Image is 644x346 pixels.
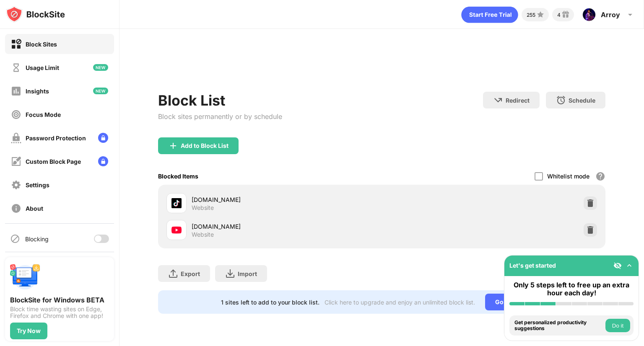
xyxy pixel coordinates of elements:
div: [DOMAIN_NAME] [192,222,382,231]
div: Get personalized productivity suggestions [514,320,603,332]
div: Block time wasting sites on Edge, Firefox and Chrome with one app! [10,306,109,319]
div: Import [238,270,257,277]
div: About [26,205,43,212]
img: favicons [171,225,182,235]
img: push-desktop.svg [10,262,40,292]
div: Website [192,204,214,212]
div: 1 sites left to add to your block list. [221,299,319,306]
div: [DOMAIN_NAME] [192,195,382,204]
div: Go Unlimited [485,294,543,310]
div: Add to Block List [181,142,229,149]
img: insights-off.svg [11,86,21,96]
div: Whitelist mode [547,173,589,180]
div: Blocked Items [158,173,198,180]
button: Do it [605,319,630,332]
div: BlockSite for Windows BETA [10,296,109,304]
div: Click here to upgrade and enjoy an unlimited block list. [325,299,475,306]
img: omni-setup-toggle.svg [625,261,634,270]
img: time-usage-off.svg [11,62,21,73]
div: Only 5 steps left to free up an extra hour each day! [509,281,634,297]
img: new-icon.svg [93,88,108,94]
div: Website [192,231,214,238]
div: Redirect [506,97,530,104]
img: favicons [171,198,182,208]
img: logo-blocksite.svg [6,6,65,23]
div: animation [461,6,518,23]
img: blocking-icon.svg [10,234,20,244]
div: Blocking [25,235,49,243]
img: eye-not-visible.svg [613,261,622,270]
div: Block List [158,92,282,109]
div: Block sites permanently or by schedule [158,112,282,121]
img: block-on.svg [11,39,21,49]
img: focus-off.svg [11,109,21,120]
div: Settings [26,181,49,188]
img: password-protection-off.svg [11,133,21,143]
img: customize-block-page-off.svg [11,156,21,167]
div: Password Protection [26,134,86,142]
img: lock-menu.svg [98,133,108,143]
img: lock-menu.svg [98,156,108,166]
div: Let's get started [509,262,556,269]
img: new-icon.svg [93,64,108,71]
div: Insights [26,88,49,95]
div: Schedule [569,97,595,104]
iframe: Banner [158,52,605,82]
div: Usage Limit [26,64,59,71]
div: 255 [527,12,535,18]
div: 4 [557,12,561,18]
div: Try Now [17,328,41,334]
img: AOh14GgWxdVcyrdtNQGSzqMTE7jO_ldJoZibjPszlEM7=s96-c [582,8,596,21]
img: about-off.svg [11,203,21,214]
img: points-small.svg [535,10,545,20]
div: Focus Mode [26,111,61,118]
img: reward-small.svg [561,10,571,20]
div: Custom Block Page [26,158,81,165]
div: Arroy [601,10,620,19]
div: Export [181,270,200,277]
img: settings-off.svg [11,180,21,190]
div: Block Sites [26,41,57,48]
